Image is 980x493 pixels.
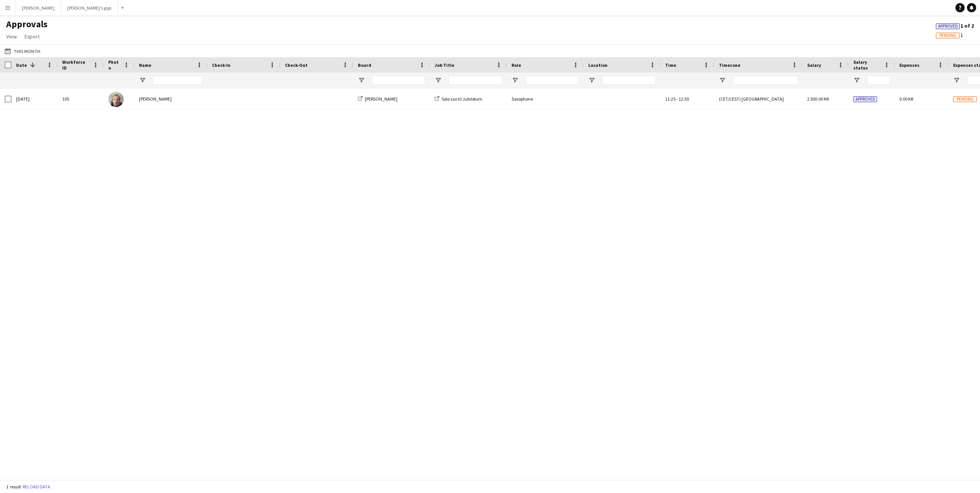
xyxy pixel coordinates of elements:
[733,76,798,85] input: Timezone Filter Input
[442,96,482,102] span: Solo sax til Jubilæum
[12,88,58,109] div: [DATE]
[134,88,207,109] div: [PERSON_NAME]
[6,33,17,40] span: View
[807,62,821,68] span: Salary
[507,88,584,109] div: Saxophone
[853,59,881,71] span: Salary status
[358,96,397,102] a: [PERSON_NAME]
[16,0,61,15] button: [PERSON_NAME]
[867,76,890,85] input: Salary status Filter Input
[212,62,230,68] span: Check-In
[953,96,977,102] span: Pending
[139,62,151,68] span: Name
[58,88,104,109] div: 105
[853,96,877,102] span: Approved
[936,22,974,29] span: 1 of 2
[435,77,442,84] button: Open Filter Menu
[365,96,397,102] span: [PERSON_NAME]
[435,96,482,102] a: Solo sax til Jubilæum
[853,77,860,84] button: Open Filter Menu
[665,62,676,68] span: Time
[21,483,52,491] button: Reload data
[719,77,726,84] button: Open Filter Menu
[899,62,919,68] span: Expenses
[62,59,90,71] span: Workforce ID
[953,77,960,84] button: Open Filter Menu
[61,0,118,15] button: [PERSON_NAME]'s gigs
[588,62,608,68] span: Location
[602,76,656,85] input: Location Filter Input
[139,77,146,84] button: Open Filter Menu
[449,76,502,85] input: Job Title Filter Input
[22,31,43,41] a: Export
[25,33,40,40] span: Export
[358,62,371,68] span: Board
[936,31,963,38] span: 1
[358,77,365,84] button: Open Filter Menu
[108,92,124,107] img: Andreas Bøttiger
[3,46,42,56] button: This Month
[512,62,521,68] span: Role
[719,62,740,68] span: Timezone
[512,77,518,84] button: Open Filter Menu
[16,62,27,68] span: Date
[676,96,678,102] span: -
[435,62,454,68] span: Job Title
[372,76,425,85] input: Board Filter Input
[665,96,675,102] span: 11:25
[285,62,308,68] span: Check-Out
[899,96,913,102] span: 0.00 KR
[108,59,121,71] span: Photo
[714,88,803,109] div: (CET/CEST) [GEOGRAPHIC_DATA]
[939,33,956,38] span: Pending
[3,31,20,41] a: View
[938,24,958,29] span: Approved
[153,76,203,85] input: Name Filter Input
[525,76,579,85] input: Role Filter Input
[679,96,689,102] span: 12:30
[588,77,595,84] button: Open Filter Menu
[807,96,829,102] span: 2 500.00 KR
